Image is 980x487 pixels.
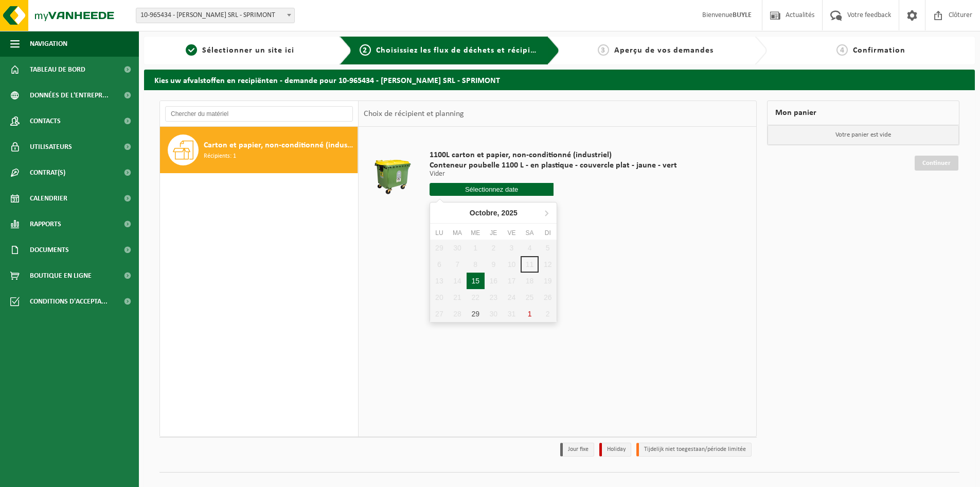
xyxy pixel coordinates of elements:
[614,46,714,55] span: Aperçu de vos demandes
[430,150,677,160] span: 1100L carton et papier, non-conditionné (industriel)
[502,209,518,216] i: 2025
[359,101,469,127] div: Choix de récipient et planning
[430,228,448,238] div: Lu
[30,31,67,57] span: Navigation
[204,139,355,152] span: Carton et papier, non-conditionné (industriel)
[30,289,108,314] span: Conditions d'accepta...
[30,237,69,263] span: Documents
[485,228,503,238] div: Je
[521,228,539,238] div: Sa
[466,205,522,221] div: Octobre,
[503,228,521,238] div: Ve
[836,44,848,56] span: 4
[448,228,466,238] div: Ma
[599,443,631,457] li: Holiday
[30,186,67,211] span: Calendrier
[165,106,353,122] input: Chercher du matériel
[30,108,61,134] span: Contacts
[598,44,609,56] span: 3
[30,82,109,108] span: Données de l'entrepr...
[136,8,294,23] span: 10-965434 - BUYLE CHRISTIAN SRL - SPRIMONT
[30,263,92,289] span: Boutique en ligne
[160,127,358,173] button: Carton et papier, non-conditionné (industriel) Récipients: 1
[30,160,65,186] span: Contrat(s)
[768,125,959,145] p: Votre panier est vide
[560,443,594,457] li: Jour fixe
[915,156,958,171] a: Continuer
[430,171,677,178] p: Vider
[186,44,197,56] span: 1
[539,228,557,238] div: Di
[136,8,295,23] span: 10-965434 - BUYLE CHRISTIAN SRL - SPRIMONT
[149,44,331,57] a: 1Sélectionner un site ici
[430,160,677,171] span: Conteneur poubelle 1100 L - en plastique - couvercle plat - jaune - vert
[853,46,905,55] span: Confirmation
[467,306,485,322] div: 29
[467,228,485,238] div: Me
[202,46,294,55] span: Sélectionner un site ici
[467,273,485,289] div: 15
[360,44,371,56] span: 2
[144,70,975,90] h2: Kies uw afvalstoffen en recipiënten - demande pour 10-965434 - [PERSON_NAME] SRL - SPRIMONT
[204,152,236,161] span: Récipients: 1
[30,57,85,82] span: Tableau de bord
[30,134,72,160] span: Utilisateurs
[376,46,547,55] span: Choisissiez les flux de déchets et récipients
[30,211,61,237] span: Rapports
[733,11,752,19] strong: BUYLE
[430,183,554,196] input: Sélectionnez date
[636,443,752,457] li: Tijdelijk niet toegestaan/période limitée
[767,100,959,125] div: Mon panier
